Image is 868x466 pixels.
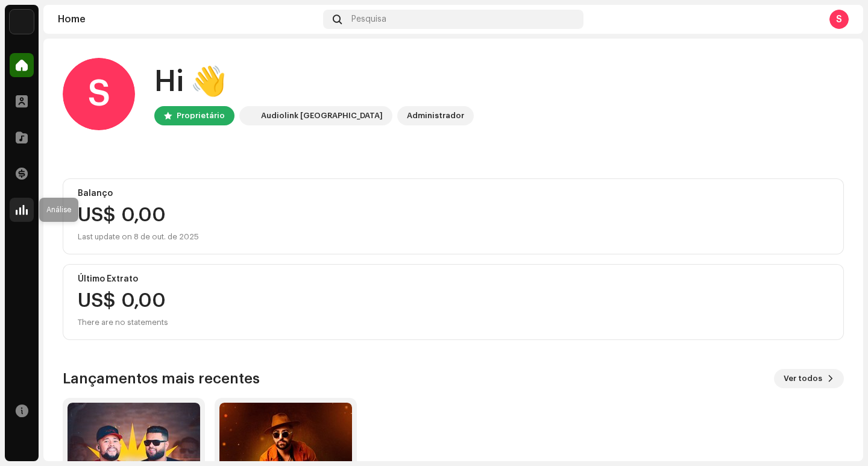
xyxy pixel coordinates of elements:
div: Last update on 8 de out. de 2025 [78,230,829,244]
span: Ver todos [784,367,822,391]
div: Home [58,14,318,24]
div: Proprietário [177,109,225,123]
div: S [63,58,135,130]
div: There are no statements [78,315,168,330]
button: Ver todos [774,369,844,388]
div: Último Extrato [78,274,829,284]
h3: Lançamentos mais recentes [63,369,260,388]
re-o-card-value: Balanço [63,178,844,254]
re-o-card-value: Último Extrato [63,264,844,340]
div: S [829,10,849,29]
img: 730b9dfe-18b5-4111-b483-f30b0c182d82 [10,10,34,34]
div: Hi 👋 [154,63,474,101]
img: 730b9dfe-18b5-4111-b483-f30b0c182d82 [242,109,256,123]
span: Pesquisa [351,14,386,24]
div: Audiolink [GEOGRAPHIC_DATA] [261,109,383,123]
div: Balanço [78,189,829,198]
div: Administrador [407,109,464,123]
